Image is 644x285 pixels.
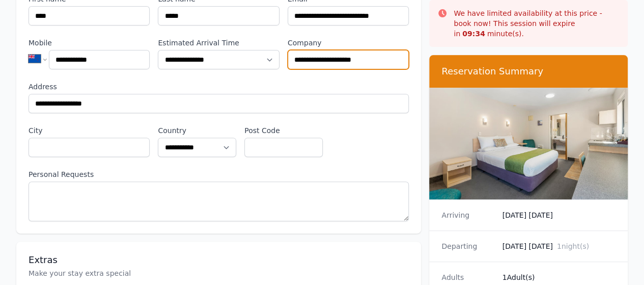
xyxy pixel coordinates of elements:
label: Personal Requests [29,169,409,179]
label: Mobile [29,38,150,48]
dt: Departing [441,241,494,251]
dd: [DATE] [DATE] [502,210,615,220]
p: We have limited availability at this price - book now! This session will expire in minute(s). [454,8,620,39]
label: Address [29,82,409,92]
dt: Adults [441,272,494,282]
dd: [DATE] [DATE] [502,241,615,251]
dd: 1 Adult(s) [502,272,615,282]
label: City [29,125,150,136]
label: Post Code [244,125,323,136]
label: Estimated Arrival Time [158,38,279,48]
h3: Reservation Summary [441,65,615,77]
p: Make your stay extra special [29,268,409,278]
label: Country [158,125,236,136]
img: Executive Studio [429,88,628,199]
h3: Extras [29,254,409,266]
label: Company [288,38,409,48]
strong: 09 : 34 [462,30,485,38]
dt: Arriving [441,210,494,220]
span: 1 night(s) [557,242,589,250]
